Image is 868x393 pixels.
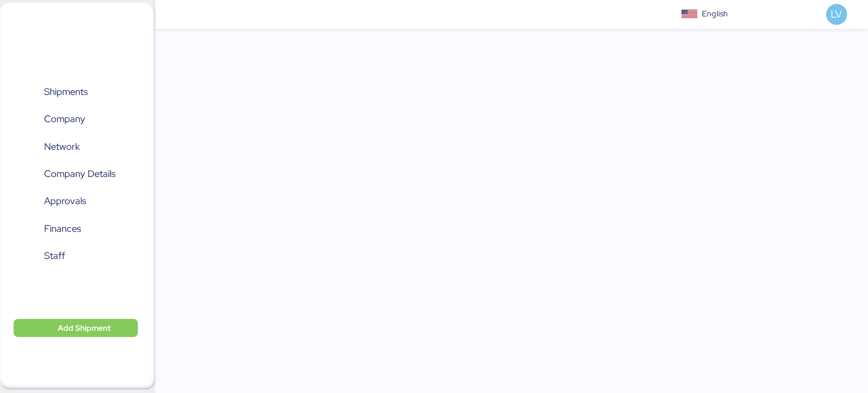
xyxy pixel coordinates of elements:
span: LV [831,7,842,21]
a: Approvals [7,188,138,214]
span: Staff [44,248,65,264]
div: English [702,8,728,20]
a: Company Details [7,161,138,187]
a: Network [7,133,138,159]
a: Shipments [7,79,138,105]
a: Company [7,106,138,132]
span: Approvals [44,193,86,209]
button: Menu [162,5,181,24]
span: Network [44,139,80,155]
span: Company Details [44,166,115,182]
a: Staff [7,243,138,269]
button: Add Shipment [14,319,138,337]
span: Shipments [44,84,88,100]
span: Add Shipment [58,321,111,335]
a: Finances [7,216,138,242]
span: Company [44,111,85,127]
span: Finances [44,221,81,237]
